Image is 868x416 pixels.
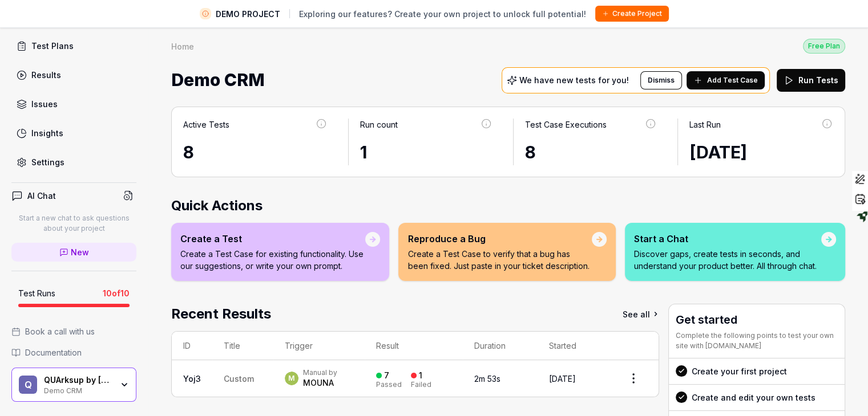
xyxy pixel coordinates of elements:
a: Yoj3 [183,374,201,384]
th: Started [538,332,608,360]
span: M [285,372,298,385]
button: QQUArksup by [PERSON_NAME]Demo CRM [11,368,136,402]
div: Manual by [303,368,337,377]
a: Results [11,64,136,86]
span: 10 of 10 [103,287,130,299]
div: QUArksup by visma [44,375,112,385]
p: We have new tests for you! [519,76,629,84]
div: 1 [360,140,492,165]
h2: Recent Results [171,304,271,324]
div: Start a Chat [634,232,821,246]
h3: Get started [676,311,838,328]
th: Duration [463,332,538,360]
div: 7 [384,370,389,381]
button: Add Test Case [687,71,765,89]
time: [DATE] [689,142,747,162]
span: Documentation [25,346,82,358]
a: Settings [11,151,136,173]
a: Insights [11,122,136,144]
time: [DATE] [549,374,576,384]
div: Reproduce a Bug [407,232,592,246]
th: Result [365,332,462,360]
div: Active Tests [183,119,229,130]
div: Run count [360,119,398,130]
p: Start a new chat to ask questions about your project [11,213,136,234]
span: New [71,246,89,258]
div: Settings [31,156,64,168]
h4: AI Chat [27,190,56,202]
th: ID [172,332,212,360]
button: Dismiss [640,71,682,89]
a: Documentation [11,346,136,358]
span: Add Test Case [707,75,758,85]
div: Create a Test [180,232,365,246]
a: Book a call with us [11,325,136,337]
p: Create a Test Case to verify that a bug has been fixed. Just paste in your ticket description. [407,248,592,272]
button: Free Plan [803,38,845,54]
span: Exploring our features? Create your own project to unlock full potential! [299,8,586,20]
span: Book a call with us [25,325,95,337]
div: 8 [525,140,657,165]
div: Home [171,40,194,52]
div: Failed [411,381,431,388]
h5: Test Runs [18,288,55,299]
span: Demo CRM [171,65,265,95]
a: See all [623,304,659,324]
div: Issues [31,98,58,110]
div: Test Plans [31,40,74,52]
div: Create your first project [692,365,787,377]
span: Custom [224,374,254,384]
p: Discover gaps, create tests in seconds, and understand your product better. All through chat. [634,248,821,272]
div: Results [31,69,61,81]
a: New [11,243,136,262]
div: Test Case Executions [525,119,607,130]
div: Create and edit your own tests [692,391,815,403]
h2: Quick Actions [171,195,845,216]
div: Last Run [689,119,721,130]
div: 1 [419,370,422,381]
time: 2m 53s [474,374,500,384]
a: Test Plans [11,35,136,57]
span: Q [19,376,37,394]
div: Demo CRM [44,385,112,394]
th: Title [212,332,273,360]
div: MOUNA [303,377,337,389]
a: Issues [11,93,136,115]
th: Trigger [273,332,365,360]
div: Free Plan [803,39,845,54]
div: Insights [31,127,63,139]
div: Complete the following points to test your own site with [DOMAIN_NAME] [676,331,838,351]
div: 8 [183,140,328,165]
div: Passed [376,381,402,388]
span: DEMO PROJECT [216,8,280,20]
p: Create a Test Case for existing functionality. Use our suggestions, or write your own prompt. [180,248,365,272]
button: Create Project [595,6,669,22]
